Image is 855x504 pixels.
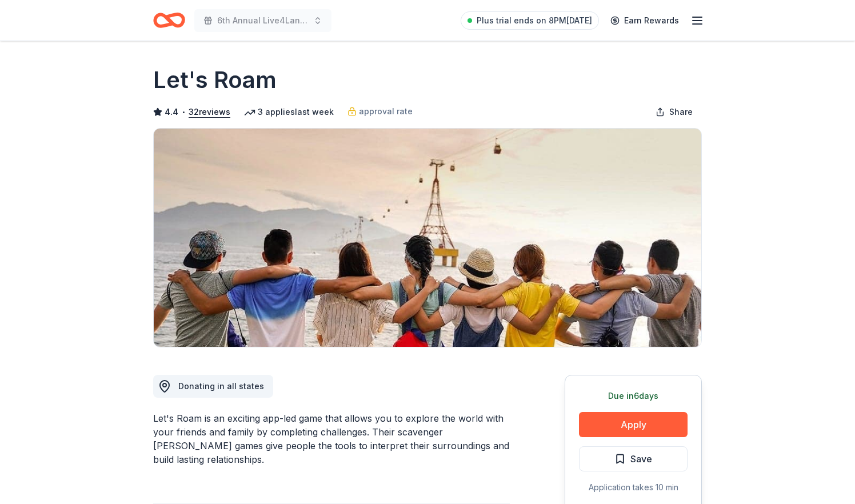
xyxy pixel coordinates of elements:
div: Let's Roam is an exciting app-led game that allows you to explore the world with your friends and... [153,411,510,466]
a: Earn Rewards [604,10,686,31]
button: Share [646,101,702,123]
a: Plus trial ends on 8PM[DATE] [461,11,599,30]
span: Plus trial ends on 8PM[DATE] [477,14,592,27]
a: approval rate [347,105,413,118]
div: Application takes 10 min [579,481,688,494]
span: Donating in all states [178,381,264,391]
button: Apply [579,412,688,437]
div: Due in 6 days [579,389,688,403]
img: Image for Let's Roam [154,129,701,347]
span: approval rate [359,105,413,118]
span: 4.4 [165,105,178,119]
a: Home [153,7,185,34]
span: Share [669,105,693,119]
h1: Let's Roam [153,64,277,96]
button: 6th Annual Live4Lane Memorial 5K Walk [194,9,331,32]
span: 6th Annual Live4Lane Memorial 5K Walk [217,14,309,27]
button: Save [579,446,688,471]
div: 3 applies last week [244,105,334,119]
button: 32reviews [189,105,230,119]
span: Save [630,451,652,466]
span: • [182,107,186,117]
